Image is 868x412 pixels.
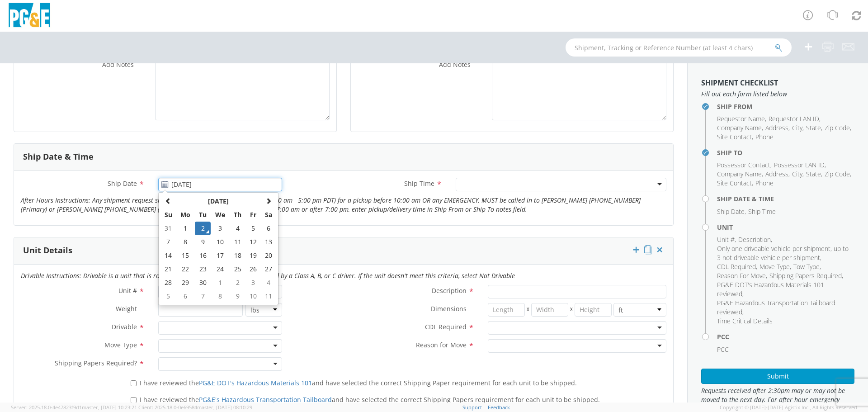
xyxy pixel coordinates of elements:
li: , [765,123,790,133]
span: PCC [717,345,729,354]
span: Phone [755,179,774,187]
li: , [717,280,852,298]
li: , [717,133,753,142]
a: PG&E DOT's Hazardous Materials 101 [199,379,312,387]
li: , [769,114,821,123]
span: Drivable [112,322,137,331]
th: We [211,208,230,222]
input: I have reviewed thePG&E's Hazardous Transportation Tailboardand have selected the correct Shippin... [131,397,137,403]
span: Tow Type [793,262,820,271]
td: 13 [261,235,276,249]
span: Only one driveable vehicle per shipment, up to 3 not driveable vehicle per shipment [717,244,849,262]
td: 4 [230,222,245,235]
td: 8 [211,289,230,303]
li: , [806,123,822,133]
td: 8 [176,235,195,249]
li: , [765,170,790,179]
span: Shipping Papers Required? [55,359,137,367]
td: 2 [230,276,245,289]
span: Client: 2025.18.0-0e69584 [138,404,252,411]
td: 16 [195,249,211,262]
li: , [717,207,746,216]
td: 27 [261,262,276,276]
td: 26 [245,262,261,276]
span: Zip Code [825,170,850,178]
td: 19 [245,249,261,262]
span: State [806,123,821,132]
span: X [568,303,575,317]
a: Feedback [488,404,510,411]
li: , [717,179,753,188]
th: Tu [195,208,211,222]
td: 22 [176,262,195,276]
td: 21 [160,262,176,276]
span: Possessor Contact [717,161,770,169]
li: , [717,123,763,133]
span: Zip Code [825,123,850,132]
span: Copyright © [DATE]-[DATE] Agistix Inc., All Rights Reserved [720,404,857,411]
li: , [792,170,804,179]
th: Sa [261,208,276,222]
span: Phone [755,133,774,141]
th: Select Month [176,194,261,208]
li: , [717,161,772,170]
span: Add Notes [102,60,134,69]
td: 14 [160,249,176,262]
td: 25 [230,262,245,276]
td: 4 [261,276,276,289]
span: Ship Time [404,179,434,188]
th: Su [160,208,176,222]
strong: Shipment Checklist [701,78,778,88]
th: Fr [245,208,261,222]
span: Next Month [265,198,272,204]
span: Server: 2025.18.0-4e47823f9d1 [11,404,137,411]
span: Move Type [759,262,790,271]
td: 23 [195,262,211,276]
span: Site Contact [717,179,752,187]
img: pge-logo-06675f144f4cfa6a6814.png [7,3,52,29]
td: 6 [261,222,276,235]
span: Possessor LAN ID [774,161,825,169]
td: 5 [245,222,261,235]
td: 10 [245,289,261,303]
li: , [717,298,852,317]
button: Submit [701,369,854,384]
li: , [769,271,843,280]
td: 9 [230,289,245,303]
i: After Hours Instructions: Any shipment request submitted after normal business hours (7:00 am - 5... [21,196,641,213]
a: Support [462,404,482,411]
span: Requestor LAN ID [769,114,819,123]
h3: Unit Details [23,246,72,255]
h4: Ship To [717,149,854,156]
span: Reason For Move [717,271,766,280]
span: Ship Time [748,207,776,216]
td: 6 [176,289,195,303]
li: , [717,235,736,244]
li: , [793,262,821,271]
span: Unit # [118,286,137,295]
span: Ship Date [717,207,745,216]
span: CDL Required [717,262,756,271]
li: , [774,161,826,170]
th: Mo [176,208,195,222]
h3: Ship Date & Time [23,152,94,161]
span: Time Critical Details [717,317,773,325]
input: Shipment, Tracking or Reference Number (at least 4 chars) [566,38,792,57]
td: 7 [195,289,211,303]
td: 18 [230,249,245,262]
li: , [717,271,767,280]
span: State [806,170,821,178]
span: Company Name [717,123,762,132]
span: Company Name [717,170,762,178]
h4: Unit [717,224,854,231]
td: 15 [176,249,195,262]
span: Site Contact [717,133,752,141]
i: Drivable Instructions: Drivable is a unit that is roadworthy and can be driven over the road by a... [21,271,515,280]
h4: Ship From [717,103,854,110]
span: Fill out each form listed below [701,90,854,99]
td: 17 [211,249,230,262]
span: Description [738,235,771,244]
td: 1 [211,276,230,289]
span: City [792,170,802,178]
td: 9 [195,235,211,249]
